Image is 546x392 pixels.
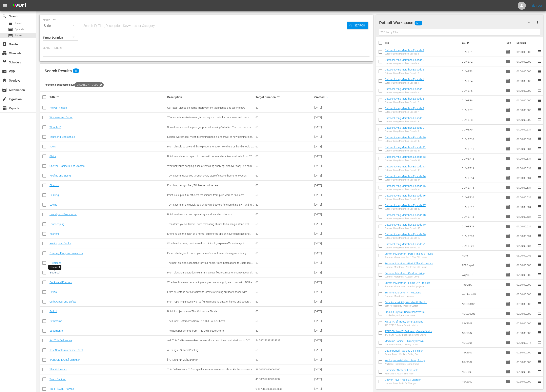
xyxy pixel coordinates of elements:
[167,213,232,216] span: Build hard-working and appealing laundry and mudrooms.
[385,359,425,362] a: Wallpaper Installation, Sump Pump
[49,116,73,119] a: Windows and Doors
[256,203,313,206] div: 60
[2,60,7,65] span: Schedule
[460,125,504,134] td: OLM-EP9
[49,193,59,197] a: Painting
[49,135,75,138] a: Tours and Biographies
[385,204,426,207] a: Outdoor Living Marathon Episode 17
[385,62,424,65] div: Outdoor Living Marathon Episode 2
[43,46,370,50] p: Search Filters:
[256,135,313,138] div: 60
[505,214,510,219] span: Episode
[385,159,426,162] div: Outdoor Living Marathon Episode 12
[537,175,542,180] span: reorder
[514,37,538,48] th: Duration
[167,290,249,296] span: From bluestone patios to firepits, create stunning outdoor spaces with expert help.
[460,231,504,241] td: OLM-EP20
[460,66,504,76] td: OLM-EP3
[505,98,510,103] span: Episode
[505,224,510,229] span: Episode
[256,126,313,129] div: 60
[515,270,537,280] td: 02:00:00.000
[49,290,57,293] a: Patios
[256,145,313,148] div: 60
[49,174,71,177] a: Roofing and Siding
[515,115,537,125] td: 01:00:00.000
[505,146,510,151] span: Episode
[515,222,537,231] td: 01:00:00.634
[256,242,313,245] div: 60
[537,272,542,277] span: reorder
[460,192,504,202] td: OLM-EP16
[49,349,83,352] a: Test Shortform channel Paint
[167,184,220,187] span: Plumbing demystified; TOH experts dive deep.
[460,163,504,173] td: OLM-EP13
[385,275,425,278] div: Summer Marathon - Outdoor Living
[537,69,542,74] span: reorder
[537,166,542,170] span: reorder
[537,98,542,103] span: reorder
[385,301,427,304] a: Bath Accessibility, Wooden Gutter-trc
[515,76,537,86] td: 01:00:00.000
[385,330,432,333] a: [PERSON_NAME] Bulkhead, Granite Stairs
[385,68,424,71] a: Outdoor Living Marathon Episode 3
[385,184,426,187] a: Outdoor Living Marathon Episode 15
[49,378,66,381] a: Team Rubicon
[2,78,7,83] span: Overlays
[49,319,62,323] a: Bathrooms
[49,358,80,361] a: [PERSON_NAME] Marathon
[515,154,537,163] td: 01:00:00.634
[2,69,7,74] span: VOD
[385,246,426,249] div: Outdoor Living Marathon Episode 21
[505,108,510,112] span: Episode
[256,223,313,226] div: 60
[460,86,504,96] td: OLM-EP5
[505,156,510,161] span: Episode
[385,82,424,84] div: Outdoor Living Marathon Episode 4
[49,368,67,371] a: This Old House
[49,223,64,226] a: Landscaping
[385,217,426,220] div: Outdoor Living Marathon Episode 18
[460,241,504,251] td: OLM-EP21
[256,252,313,255] div: 60
[505,272,510,277] span: Episode
[167,96,254,99] div: Description
[385,87,424,90] a: Outdoor Living Marathon Episode 5
[385,101,424,104] div: Outdoor Living Marathon Episode 6
[314,232,343,235] div: [DATE]
[385,223,426,226] a: Outdoor Living Marathon Episode 19
[460,134,504,144] td: OLM-EP10
[460,183,504,192] td: OLM-EP15
[385,120,424,123] div: Outdoor Living Marathon Episode 8
[385,252,433,255] a: Summer Marathon - Part 1 This Old House
[460,154,504,163] td: OLM-EP12
[73,68,79,73] span: 45
[49,339,72,342] a: Ask This Old House
[8,21,13,26] span: Asset
[515,183,537,192] td: 01:00:00.634
[49,232,60,235] a: Kitchens
[460,76,504,86] td: OLM-EP4
[256,155,313,158] div: 60
[314,252,343,255] div: [DATE]
[43,20,78,32] div: Series
[460,57,504,66] td: OLM-EP2
[537,59,542,64] span: reorder
[515,251,537,260] td: 06:00:00.055
[385,266,433,268] div: Summer Marathon - Part 2 This Old House
[15,27,24,31] span: Episode
[515,47,537,57] td: 01:00:00.000
[503,37,514,48] th: Type
[50,266,60,269] div: Electrical
[49,106,67,109] a: Newest Videos
[460,280,504,289] td: mt8CIZt7
[347,22,368,29] button: Search
[385,237,426,239] div: Outdoor Living Marathon Episode 20
[385,165,426,168] a: Outdoor Living Marathon Episode 13
[537,185,542,190] span: reorder
[256,281,313,284] div: 60
[537,233,542,238] span: reorder
[325,95,329,99] span: keyboard_arrow_down
[537,49,542,54] span: reorder
[45,83,104,86] span: Found 45 series sorted by:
